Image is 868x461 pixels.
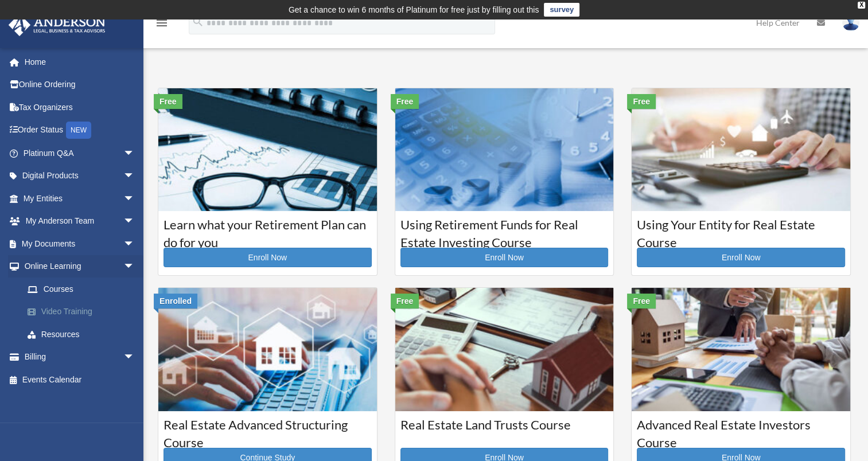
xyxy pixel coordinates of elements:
div: NEW [66,122,91,139]
div: Free [154,94,182,109]
a: Tax Organizers [8,96,152,119]
a: Home [8,50,152,73]
a: Online Ordering [8,73,152,96]
a: Enroll Now [637,248,845,267]
i: search [192,15,204,28]
a: Resources [16,323,152,346]
a: My Entitiesarrow_drop_down [8,187,152,210]
div: Free [391,94,419,109]
div: Get a chance to win 6 months of Platinum for free just by filling out this [289,3,539,17]
a: Platinum Q&Aarrow_drop_down [8,142,152,165]
h3: Real Estate Advanced Structuring Course [164,416,372,445]
span: arrow_drop_down [123,165,146,188]
h3: Learn what your Retirement Plan can do for you [164,216,372,245]
h3: Real Estate Land Trusts Course [400,416,609,445]
span: arrow_drop_down [123,346,146,369]
div: Enrolled [154,294,197,308]
a: Events Calendar [8,368,152,391]
div: Free [627,294,656,308]
span: arrow_drop_down [123,210,146,233]
div: close [858,2,865,9]
h3: Advanced Real Estate Investors Course [637,416,845,445]
a: Video Training [16,300,152,323]
i: menu [155,16,169,30]
span: arrow_drop_down [123,255,146,279]
img: User Pic [842,14,859,31]
a: My Anderson Teamarrow_drop_down [8,210,152,233]
span: arrow_drop_down [123,142,146,165]
a: Online Learningarrow_drop_down [8,255,152,278]
a: Enroll Now [400,248,609,267]
span: arrow_drop_down [123,187,146,210]
h3: Using Retirement Funds for Real Estate Investing Course [400,216,609,245]
h3: Using Your Entity for Real Estate Course [637,216,845,245]
a: Courses [16,278,146,300]
a: Order StatusNEW [8,119,152,142]
a: Enroll Now [164,248,372,267]
span: arrow_drop_down [123,232,146,256]
a: Billingarrow_drop_down [8,346,152,369]
a: My Documentsarrow_drop_down [8,232,152,255]
img: Anderson Advisors Platinum Portal [5,14,109,36]
div: Free [391,294,419,308]
a: menu [155,20,169,30]
a: survey [544,3,579,17]
div: Free [627,94,656,109]
a: Digital Productsarrow_drop_down [8,165,152,187]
